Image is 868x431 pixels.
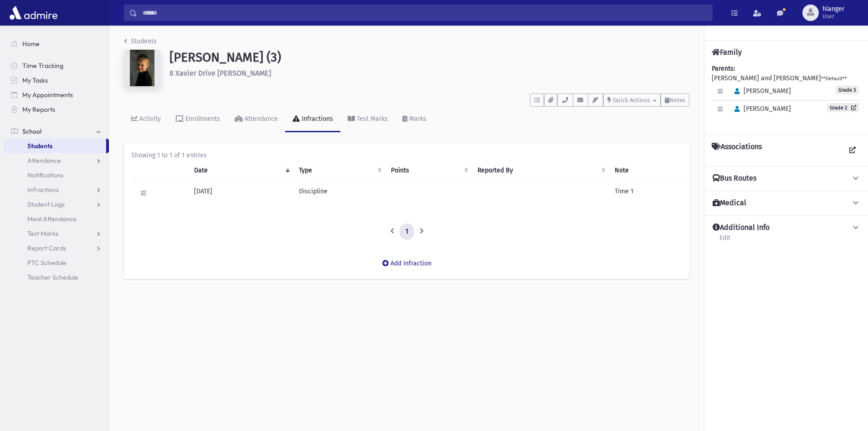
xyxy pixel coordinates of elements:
span: Grade 3 [836,86,859,94]
th: Points: activate to sort column ascending [385,160,472,181]
span: [PERSON_NAME] [730,87,791,95]
th: Reported By: activate to sort column ascending [472,160,609,181]
a: Grade 2 [827,103,859,112]
a: Infractions [285,107,340,132]
a: School [4,124,109,139]
a: Student Logs [4,197,109,212]
a: View all Associations [844,142,861,159]
span: Home [22,40,40,48]
h4: Medical [713,198,746,208]
a: Report Cards [4,241,109,255]
span: Student Logs [27,200,65,208]
th: Note [609,160,682,181]
button: Bus Routes [712,174,861,183]
a: Students [4,139,106,153]
span: hlanger [822,5,844,13]
td: Discipline [293,181,386,206]
span: My Appointments [22,91,73,99]
span: Notes [669,97,685,104]
button: Additional Info [712,223,861,233]
a: My Appointments [4,88,109,102]
img: AdmirePro [7,4,60,22]
h1: [PERSON_NAME] (3) [169,50,689,65]
button: Add Infraction [376,255,437,272]
span: Report Cards [27,244,66,252]
button: Quick Actions [603,93,661,107]
span: Test Marks [27,229,58,238]
span: Teacher Schedule [27,273,78,281]
div: Enrollments [184,115,220,123]
a: Test Marks [4,226,109,241]
div: Attendance [243,115,278,123]
span: My Tasks [22,76,48,84]
a: Enrollments [168,107,227,132]
a: Edit [719,233,731,249]
a: Home [4,36,109,51]
a: PTC Schedule [4,255,109,270]
h4: Family [712,48,742,57]
input: Search [137,5,712,21]
div: Marks [407,115,426,123]
h6: 8 Xavier Drive [PERSON_NAME] [169,69,689,78]
h4: Associations [712,142,762,159]
th: Date: activate to sort column ascending [189,160,293,181]
button: Notes [661,93,689,107]
a: Marks [395,107,434,132]
nav: breadcrumb [124,36,157,50]
a: Attendance [227,107,285,132]
span: My Reports [22,105,55,114]
a: Test Marks [340,107,395,132]
span: School [22,127,41,135]
a: Attendance [4,153,109,168]
span: Infractions [27,186,59,194]
a: Activity [124,107,168,132]
div: Showing 1 to 1 of 1 entries [131,151,682,160]
a: 1 [400,223,414,240]
h4: Additional Info [713,223,770,233]
span: Notifications [27,171,63,179]
a: My Reports [4,102,109,117]
span: [PERSON_NAME] [730,105,791,113]
a: Time Tracking [4,58,109,73]
div: Infractions [300,115,333,123]
span: User [822,13,844,20]
span: PTC Schedule [27,259,67,267]
h4: Bus Routes [713,174,756,183]
th: Type: activate to sort column ascending [293,160,386,181]
div: [PERSON_NAME] and [PERSON_NAME] [712,64,861,127]
button: Medical [712,198,861,208]
td: Time 1 [609,181,682,206]
span: Students [27,142,52,150]
a: Students [124,37,157,45]
span: Meal Attendance [27,215,77,223]
span: Attendance [27,156,61,165]
a: Meal Attendance [4,212,109,226]
span: Time Tracking [22,62,63,70]
td: [DATE] [189,181,293,206]
a: Notifications [4,168,109,182]
a: My Tasks [4,73,109,88]
b: Parents: [712,65,735,73]
a: Teacher Schedule [4,270,109,285]
a: Infractions [4,182,109,197]
div: Test Marks [355,115,388,123]
span: Quick Actions [613,97,650,104]
div: Activity [138,115,161,123]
